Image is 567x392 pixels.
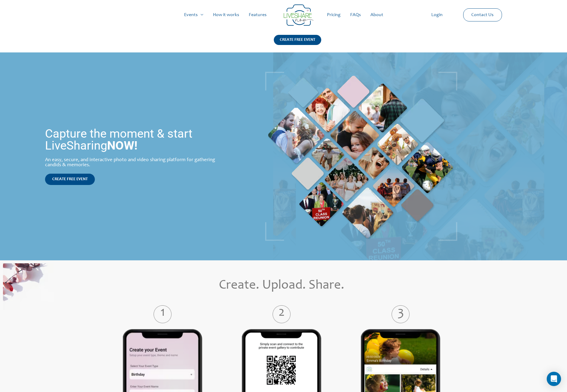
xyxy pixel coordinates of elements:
[274,35,321,45] div: CREATE FREE EVENT
[219,279,344,292] span: Create. Upload. Share.
[10,5,557,24] nav: Site Navigation
[3,263,54,310] img: Online Photo Sharing
[45,174,95,185] a: CREATE FREE EVENT
[284,4,313,26] img: LiveShare logo - Capture & Share Event Memories
[466,9,498,21] a: Contact Us
[52,177,88,181] span: CREATE FREE EVENT
[45,128,226,152] h1: Capture the moment & start LiveSharing
[274,35,321,52] a: CREATE FREE EVENT
[113,310,212,319] label: 1
[244,5,271,24] a: Features
[351,310,450,319] label: 3
[107,139,137,153] strong: NOW!
[345,5,366,24] a: FAQs
[179,5,208,24] a: Events
[265,72,457,241] img: Live Photobooth
[322,5,345,24] a: Pricing
[547,372,561,386] div: Open Intercom Messenger
[232,310,331,319] label: 2
[366,5,388,24] a: About
[427,5,447,24] a: Login
[45,158,226,168] div: An easy, secure, and interactive photo and video sharing platform for gathering candids & memories.
[208,5,244,24] a: How it works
